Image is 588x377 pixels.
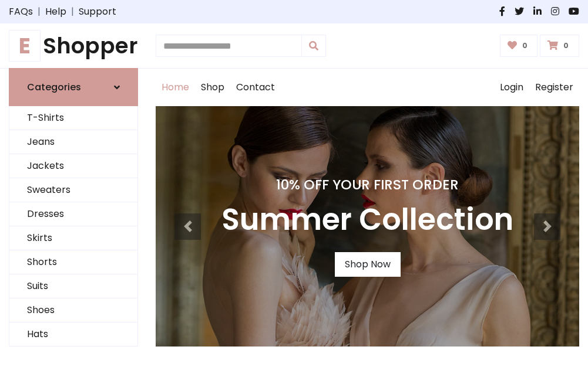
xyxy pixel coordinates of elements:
a: T-Shirts [9,106,137,130]
a: Shoes [9,298,137,322]
a: FAQs [9,5,33,19]
span: | [66,5,79,19]
a: EShopper [9,33,138,59]
a: Dresses [9,202,137,226]
span: | [33,5,45,19]
span: 0 [560,40,572,51]
a: Login [494,69,529,106]
h1: Shopper [9,33,138,59]
a: Shorts [9,250,137,274]
a: Shop Now [335,252,401,277]
a: Register [529,69,579,106]
h4: 10% Off Your First Order [221,176,513,193]
a: Skirts [9,226,137,250]
h3: Summer Collection [221,202,513,238]
a: Suits [9,274,137,298]
a: Shop [195,69,230,106]
span: E [9,30,41,62]
a: Sweaters [9,178,137,202]
a: 0 [540,35,579,57]
a: Contact [230,69,281,106]
span: 0 [519,40,530,51]
a: Help [45,5,66,19]
a: Hats [9,322,137,347]
a: Categories [9,68,138,106]
a: Jeans [9,130,137,154]
a: Home [156,69,195,106]
a: Jackets [9,154,137,178]
h6: Categories [27,81,81,93]
a: Support [79,5,116,19]
a: 0 [500,35,538,57]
